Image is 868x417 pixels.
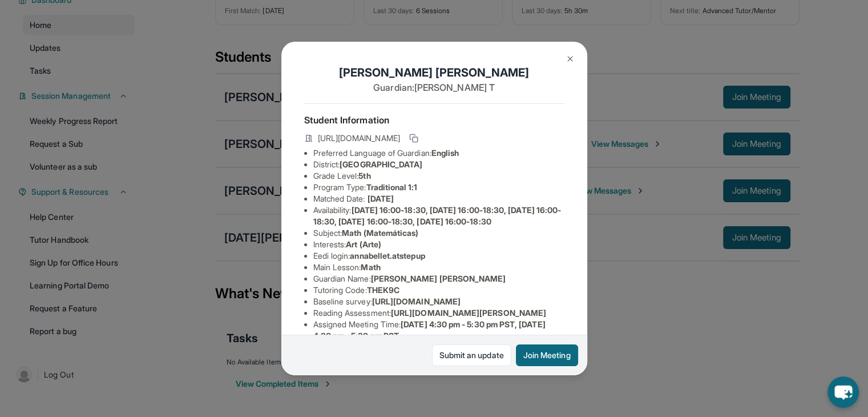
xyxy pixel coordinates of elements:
[372,296,461,306] span: [URL][DOMAIN_NAME]
[313,250,564,262] li: Eedi login :
[346,239,381,249] span: Art (Arte)
[371,274,506,283] span: [PERSON_NAME] [PERSON_NAME]
[313,159,564,170] li: District:
[313,319,564,342] li: Assigned Meeting Time :
[304,65,564,81] h1: [PERSON_NAME] [PERSON_NAME]
[313,147,564,159] li: Preferred Language of Guardian:
[304,81,564,94] p: Guardian: [PERSON_NAME] T
[366,182,417,192] span: Traditional 1:1
[313,284,564,296] li: Tutoring Code :
[313,170,564,182] li: Grade Level:
[431,148,459,158] span: English
[313,182,564,193] li: Program Type:
[361,262,380,272] span: Math
[313,296,564,307] li: Baseline survey :
[313,205,562,226] span: [DATE] 16:00-18:30, [DATE] 16:00-18:30, [DATE] 16:00-18:30, [DATE] 16:00-18:30, [DATE] 16:00-18:30
[313,307,564,319] li: Reading Assessment :
[367,285,399,295] span: THEK9C
[304,113,564,127] h4: Student Information
[313,227,564,239] li: Subject :
[313,193,564,205] li: Matched Date:
[516,344,578,366] button: Join Meeting
[407,131,421,145] button: Copy link
[342,228,418,238] span: Math (Matemáticas)
[313,239,564,250] li: Interests :
[313,319,546,340] span: [DATE] 4:30 pm - 5:30 pm PST, [DATE] 4:30 pm - 5:30 pm PST
[432,344,511,366] a: Submit an update
[318,133,400,144] span: [URL][DOMAIN_NAME]
[566,54,575,63] img: Close Icon
[827,376,859,408] button: chat-button
[368,194,394,203] span: [DATE]
[340,159,422,169] span: [GEOGRAPHIC_DATA]
[313,205,564,227] li: Availability:
[313,262,564,273] li: Main Lesson :
[313,273,564,284] li: Guardian Name :
[350,251,425,260] span: annabellet.atstepup
[391,308,546,318] span: [URL][DOMAIN_NAME][PERSON_NAME]
[358,171,370,181] span: 5th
